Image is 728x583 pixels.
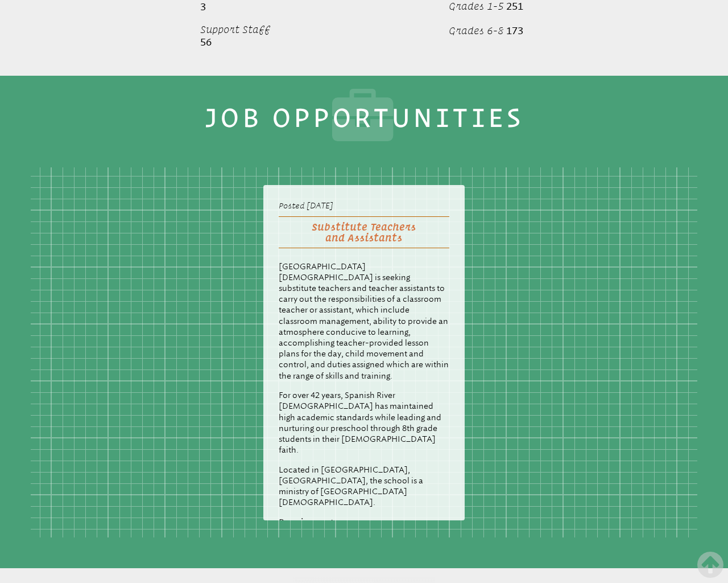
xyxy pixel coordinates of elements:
[506,24,523,37] b: 173
[279,390,449,455] p: For over 42 years, Spanish River [DEMOGRAPHIC_DATA] has maintained high academic standards while ...
[279,216,449,248] h2: Substitute Teachers and Assistants
[279,465,449,508] p: Located in [GEOGRAPHIC_DATA], [GEOGRAPHIC_DATA], the school is a ministry of [GEOGRAPHIC_DATA][DE...
[279,201,305,210] span: Posted
[200,36,212,48] b: 56
[200,1,206,13] b: 3
[307,201,333,211] span: [DATE]
[84,110,645,150] h1: Job Opportunities
[449,24,504,36] span: Grades 6-8
[279,261,449,381] p: [GEOGRAPHIC_DATA][DEMOGRAPHIC_DATA] is seeking substitute teachers and teacher assistants to carr...
[279,517,449,528] h3: Requirements
[200,23,270,35] span: Support Staff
